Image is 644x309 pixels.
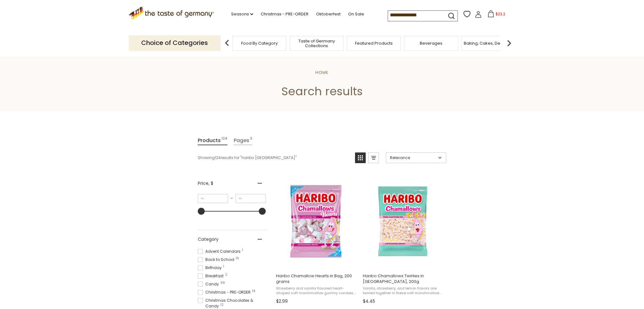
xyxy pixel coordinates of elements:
a: Beverages [420,41,442,46]
span: Breakfast [198,273,225,279]
span: Christmas Chocolates & Candy [198,298,267,309]
a: On Sale [348,11,364,18]
span: 99 [220,281,225,284]
span: 14 [252,290,255,293]
a: Featured Products [355,41,393,46]
span: Candy [198,281,221,287]
a: View Pages Tab [234,136,252,145]
span: 124 [221,136,227,145]
img: Haribo Chamallows Twirlies [362,180,445,263]
input: Maximum value [236,194,266,203]
a: View grid mode [355,152,366,163]
a: View Products Tab [198,136,227,145]
span: Haribo Chamallow Hearts in Bag, 200 grams [276,273,358,284]
span: 12 [220,303,224,306]
img: Haribo Chamallow Hearts [275,180,358,263]
a: Seasons [231,11,253,18]
p: Choice of Categories [129,35,220,51]
button: $23.2 [483,10,510,20]
a: Christmas - PRE-ORDER [261,11,308,18]
span: $4.45 [363,298,375,305]
div: Showing results for " " [198,152,350,163]
span: Advent Calendars [198,249,242,254]
span: Strawberry and vanilla flavored heart-shaped soft marshmallow gummy candies. Made by [PERSON_NAME... [276,286,358,296]
a: Taste of Germany Collections [291,39,342,48]
span: Haribo Chamallows Twirlies in [GEOGRAPHIC_DATA], 200g [363,273,444,284]
span: Relevance [390,155,436,161]
span: Back to School [198,257,236,262]
b: 124 [215,155,221,161]
span: Category [198,236,219,243]
span: , $ [208,180,213,186]
span: Birthday [198,265,224,271]
a: Home [315,69,329,75]
span: 1 [223,265,224,268]
a: Baking, Cakes, Desserts [464,41,513,46]
span: Price [198,180,213,187]
img: next arrow [503,37,515,49]
span: $2.99 [276,298,288,305]
a: Food By Category [241,41,278,46]
a: Sort options [386,152,446,163]
span: Vanilla, strawberry, and lemon flavors are twirled together in these soft marshmallow gummy candi... [363,286,444,296]
span: 2 [225,273,227,276]
a: Haribo Chamallow Hearts in Bag, 200 grams [275,174,358,306]
span: – [228,196,236,201]
input: Minimum value [198,194,228,203]
span: 3 [250,136,252,145]
span: Christmas - PRE-ORDER [198,290,253,295]
span: $23.2 [496,11,505,17]
span: 1 [242,249,243,252]
a: Oktoberfest [316,11,341,18]
a: Haribo Chamallows Twirlies in Bag, 200g [362,174,445,306]
h1: Search results [19,84,625,98]
span: 16 [236,257,239,260]
a: View list mode [368,152,379,163]
img: previous arrow [221,37,233,49]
